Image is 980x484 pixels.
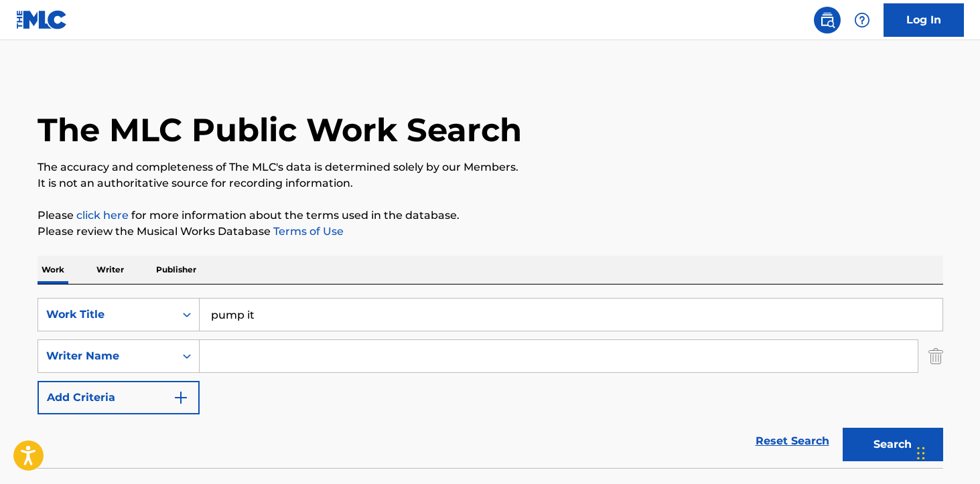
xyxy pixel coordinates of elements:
a: Reset Search [749,426,836,456]
p: Please for more information about the terms used in the database. [38,208,943,224]
button: Add Criteria [38,381,200,414]
img: Delete Criterion [928,339,943,373]
p: The accuracy and completeness of The MLC's data is determined solely by our Members. [38,159,943,175]
a: Log In [884,3,964,37]
iframe: Chat Widget [913,420,980,484]
p: Writer [92,256,128,284]
div: Help [849,7,876,33]
form: Search Form [38,298,943,468]
p: It is not an authoritative source for recording information. [38,175,943,191]
div: Drag [917,433,925,473]
a: click here [76,209,129,222]
p: Publisher [152,256,200,284]
a: Terms of Use [271,225,344,238]
button: Search [843,428,943,461]
img: MLC Logo [16,10,68,29]
p: Work [38,256,68,284]
img: search [819,12,835,28]
img: help [854,12,870,28]
p: Please review the Musical Works Database [38,224,943,240]
a: Public Search [814,7,841,33]
h1: The MLC Public Work Search [38,110,522,150]
div: Writer Name [46,348,167,364]
div: Work Title [46,307,167,323]
img: 9d2ae6d4665cec9f34b9.svg [173,390,189,406]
